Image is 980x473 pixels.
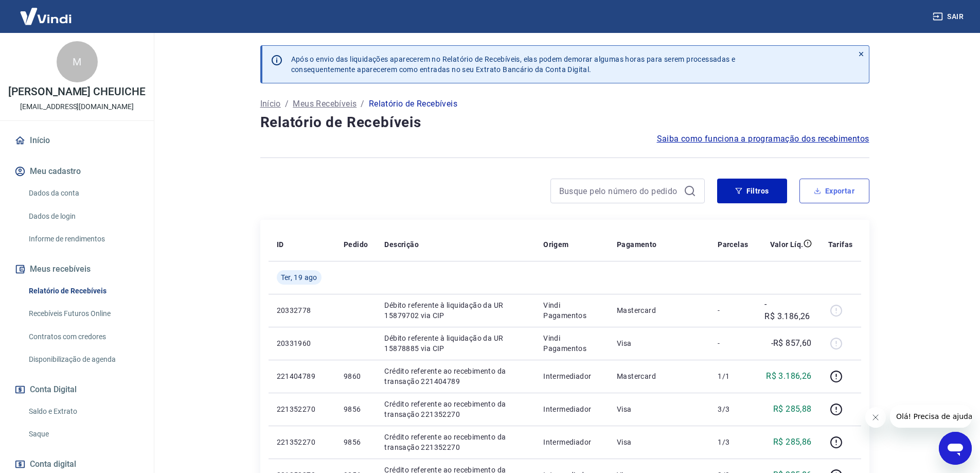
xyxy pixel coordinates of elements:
[773,403,812,415] p: R$ 285,88
[657,133,869,145] a: Saiba como funciona a programação dos recebimentos
[543,371,600,381] p: Intermediador
[828,239,853,250] p: Tarifas
[773,436,812,448] p: R$ 285,86
[369,98,457,110] p: Relatório de Recebíveis
[12,1,79,32] img: Vindi
[277,239,284,250] p: ID
[718,338,748,348] p: -
[277,437,327,447] p: 221352270
[939,432,972,465] iframe: Botão para abrir a janela de mensagens
[865,407,886,428] iframe: Fechar mensagem
[543,300,600,321] p: Vindi Pagamentos
[543,333,600,354] p: Vindi Pagamentos
[6,7,86,15] span: Olá! Precisa de ajuda?
[559,183,680,199] input: Busque pelo número do pedido
[30,457,76,471] span: Conta digital
[718,437,748,447] p: 1/3
[25,183,141,204] a: Dados da conta
[344,371,368,381] p: 9860
[344,239,368,250] p: Pedido
[277,404,327,414] p: 221352270
[25,424,141,445] a: Saque
[543,239,568,250] p: Origem
[277,371,327,381] p: 221404789
[8,86,146,97] p: [PERSON_NAME] CHEUICHE
[717,179,787,203] button: Filtros
[25,349,141,370] a: Disponibilização de agenda
[617,437,701,447] p: Visa
[20,101,134,112] p: [EMAIL_ADDRESS][DOMAIN_NAME]
[291,54,736,75] p: Após o envio das liquidações aparecerem no Relatório de Recebíveis, elas podem demorar algumas ho...
[25,206,141,227] a: Dados de login
[890,405,972,428] iframe: Mensagem da empresa
[25,401,141,422] a: Saldo e Extrato
[384,333,527,354] p: Débito referente à liquidação da UR 15878885 via CIP
[281,272,317,283] span: Ter, 19 ago
[25,229,141,250] a: Informe de rendimentos
[12,258,141,281] button: Meus recebíveis
[12,160,141,183] button: Meu cadastro
[293,98,357,110] a: Meus Recebíveis
[799,179,869,203] button: Exportar
[25,326,141,347] a: Contratos com credores
[344,437,368,447] p: 9856
[361,98,364,110] p: /
[766,370,811,382] p: R$ 3.186,26
[25,281,141,302] a: Relatório de Recebíveis
[384,366,527,387] p: Crédito referente ao recebimento da transação 221404789
[277,338,327,348] p: 20331960
[718,404,748,414] p: 3/3
[277,305,327,316] p: 20332778
[260,112,869,133] h4: Relatório de Recebíveis
[617,404,701,414] p: Visa
[12,129,141,152] a: Início
[617,371,701,381] p: Mastercard
[770,239,804,250] p: Valor Líq.
[617,239,657,250] p: Pagamento
[285,98,289,110] p: /
[543,404,600,414] p: Intermediador
[384,432,527,452] p: Crédito referente ao recebimento da transação 221352270
[12,378,141,401] button: Conta Digital
[617,305,701,316] p: Mastercard
[718,305,748,316] p: -
[344,404,368,414] p: 9856
[384,300,527,321] p: Débito referente à liquidação da UR 15879702 via CIP
[384,239,419,250] p: Descrição
[260,98,281,110] a: Início
[771,337,812,349] p: -R$ 857,60
[384,399,527,419] p: Crédito referente ao recebimento da transação 221352270
[543,437,600,447] p: Intermediador
[718,239,748,250] p: Parcelas
[764,298,811,323] p: -R$ 3.186,26
[931,7,968,26] button: Sair
[57,41,98,82] div: M
[617,338,701,348] p: Visa
[718,371,748,381] p: 1/1
[25,303,141,324] a: Recebíveis Futuros Online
